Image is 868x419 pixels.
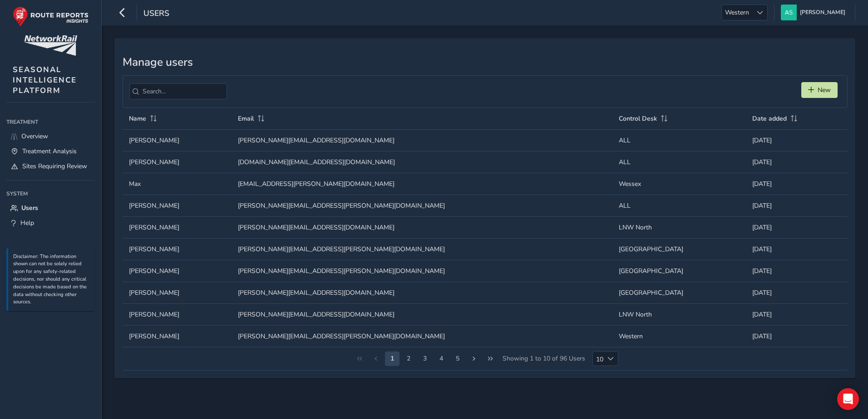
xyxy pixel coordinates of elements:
button: Page 3 [401,351,416,366]
td: LNW North [612,216,746,238]
span: Date added [752,114,787,123]
td: [PERSON_NAME][EMAIL_ADDRESS][DOMAIN_NAME] [232,282,612,303]
td: Wessex [612,173,746,195]
td: [PERSON_NAME] [123,282,232,303]
td: [PERSON_NAME] [123,216,232,238]
button: Next Page [467,351,481,366]
td: [PERSON_NAME] [123,238,232,260]
td: [PERSON_NAME][EMAIL_ADDRESS][DOMAIN_NAME] [232,216,612,238]
td: [PERSON_NAME][EMAIL_ADDRESS][DOMAIN_NAME] [232,303,612,325]
span: New [818,86,831,94]
button: [PERSON_NAME] [781,5,848,20]
span: SEASONAL INTELLIGENCE PLATFORM [13,64,77,96]
td: [PERSON_NAME][EMAIL_ADDRESS][DOMAIN_NAME] [232,129,612,151]
td: [PERSON_NAME] [123,303,232,325]
img: customer logo [24,35,77,56]
td: ALL [612,129,746,151]
td: [DATE] [746,260,847,282]
span: Name [129,114,146,123]
td: [PERSON_NAME][EMAIL_ADDRESS][PERSON_NAME][DOMAIN_NAME] [232,195,612,216]
td: [DATE] [746,303,847,325]
td: [DATE] [746,238,847,260]
td: [DATE] [746,151,847,173]
a: Sites Requiring Review [6,159,95,174]
td: [PERSON_NAME] [123,195,232,216]
a: Overview [6,129,95,144]
td: [PERSON_NAME][EMAIL_ADDRESS][PERSON_NAME][DOMAIN_NAME] [232,238,612,260]
td: [GEOGRAPHIC_DATA] [612,260,746,282]
div: System [6,187,95,200]
img: diamond-layout [781,5,797,20]
td: ALL [612,195,746,216]
td: ALL [612,151,746,173]
button: Page 2 [385,351,399,366]
td: [EMAIL_ADDRESS][PERSON_NAME][DOMAIN_NAME] [232,173,612,195]
span: Users [143,8,169,20]
td: Max [123,173,232,195]
td: [DOMAIN_NAME][EMAIL_ADDRESS][DOMAIN_NAME] [232,151,612,173]
button: Last Page [483,351,498,366]
input: Search... [129,83,227,99]
td: [DATE] [746,216,847,238]
button: Page 4 [418,351,432,366]
img: rr logo [13,6,89,27]
td: [DATE] [746,129,847,151]
td: [PERSON_NAME][EMAIL_ADDRESS][PERSON_NAME][DOMAIN_NAME] [232,260,612,282]
span: Email [238,114,254,123]
td: [DATE] [746,282,847,303]
button: Page 6 [450,351,465,366]
span: Help [20,219,34,227]
span: Western [722,5,752,20]
h3: Manage users [123,56,848,69]
div: Choose [603,352,618,365]
td: [DATE] [746,325,847,347]
span: 10 [593,352,603,365]
td: [GEOGRAPHIC_DATA] [612,238,746,260]
div: Treatment [6,115,95,129]
td: [PERSON_NAME] [123,129,232,151]
td: [DATE] [746,173,847,195]
td: [DATE] [746,195,847,216]
td: [GEOGRAPHIC_DATA] [612,282,746,303]
td: [PERSON_NAME][EMAIL_ADDRESS][PERSON_NAME][DOMAIN_NAME] [232,325,612,347]
a: Treatment Analysis [6,144,95,159]
button: Page 5 [434,351,449,366]
td: [PERSON_NAME] [123,260,232,282]
p: Disclaimer: The information shown can not be solely relied upon for any safety-related decisions,... [13,253,90,307]
a: Help [6,215,95,230]
td: LNW North [612,303,746,325]
span: [PERSON_NAME] [800,5,845,20]
span: Showing 1 to 10 of 96 Users [499,351,588,366]
span: Treatment Analysis [22,147,77,156]
td: [PERSON_NAME] [123,151,232,173]
a: Users [6,200,95,215]
span: Overview [21,132,48,141]
button: New [801,82,838,98]
span: Control Desk [619,114,657,123]
span: Sites Requiring Review [22,162,87,171]
span: Users [21,204,38,212]
td: [PERSON_NAME] [123,325,232,347]
div: Open Intercom Messenger [837,388,859,410]
td: Western [612,325,746,347]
